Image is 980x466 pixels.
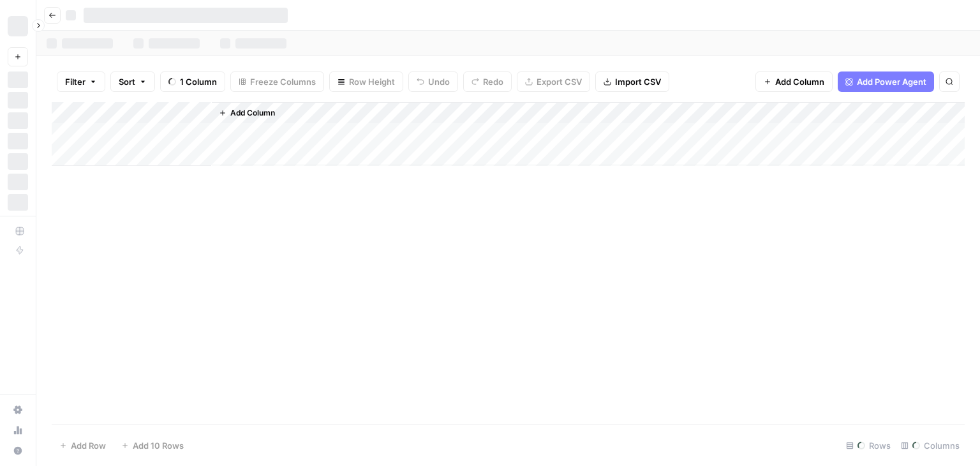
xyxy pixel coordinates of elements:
[8,400,28,420] a: Settings
[8,440,28,461] button: Help + Support
[114,435,191,456] button: Add 10 Rows
[463,71,512,92] button: Redo
[214,105,280,121] button: Add Column
[483,75,503,88] span: Redo
[250,75,316,88] span: Freeze Columns
[537,75,582,88] span: Export CSV
[857,75,926,88] span: Add Power Agent
[595,71,669,92] button: Import CSV
[230,71,324,92] button: Freeze Columns
[896,435,965,456] div: Columns
[71,439,106,452] span: Add Row
[160,71,225,92] button: 1 Column
[349,75,395,88] span: Row Height
[428,75,450,88] span: Undo
[408,71,458,92] button: Undo
[755,71,833,92] button: Add Column
[52,435,114,456] button: Add Row
[133,439,184,452] span: Add 10 Rows
[57,71,105,92] button: Filter
[329,71,403,92] button: Row Height
[615,75,661,88] span: Import CSV
[65,75,85,88] span: Filter
[180,75,217,88] span: 1 Column
[230,107,275,119] span: Add Column
[775,75,824,88] span: Add Column
[8,420,28,440] a: Usage
[517,71,590,92] button: Export CSV
[838,71,934,92] button: Add Power Agent
[110,71,155,92] button: Sort
[119,75,135,88] span: Sort
[841,435,896,456] div: Rows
